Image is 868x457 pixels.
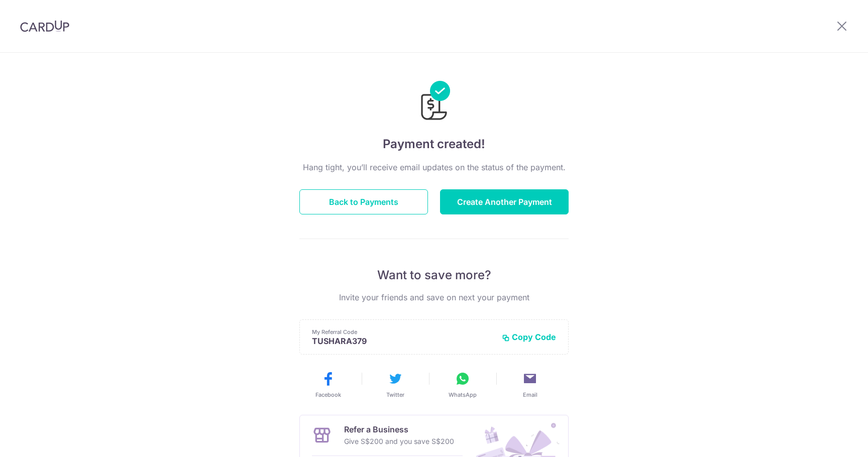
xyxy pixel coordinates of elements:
[449,391,477,399] span: WhatsApp
[299,291,569,303] p: Invite your friends and save on next your payment
[440,189,569,214] button: Create Another Payment
[298,371,358,399] button: Facebook
[433,371,492,399] button: WhatsApp
[299,189,428,214] button: Back to Payments
[366,371,425,399] button: Twitter
[500,371,560,399] button: Email
[344,423,454,435] p: Refer a Business
[315,391,341,399] span: Facebook
[502,332,556,342] button: Copy Code
[312,328,494,336] p: My Referral Code
[299,135,569,153] h4: Payment created!
[344,435,454,447] p: Give S$200 and you save S$200
[523,391,537,399] span: Email
[299,267,569,283] p: Want to save more?
[418,81,450,123] img: Payments
[386,391,404,399] span: Twitter
[299,161,569,173] p: Hang tight, you’ll receive email updates on the status of the payment.
[20,20,69,32] img: CardUp
[312,336,494,346] p: TUSHARA379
